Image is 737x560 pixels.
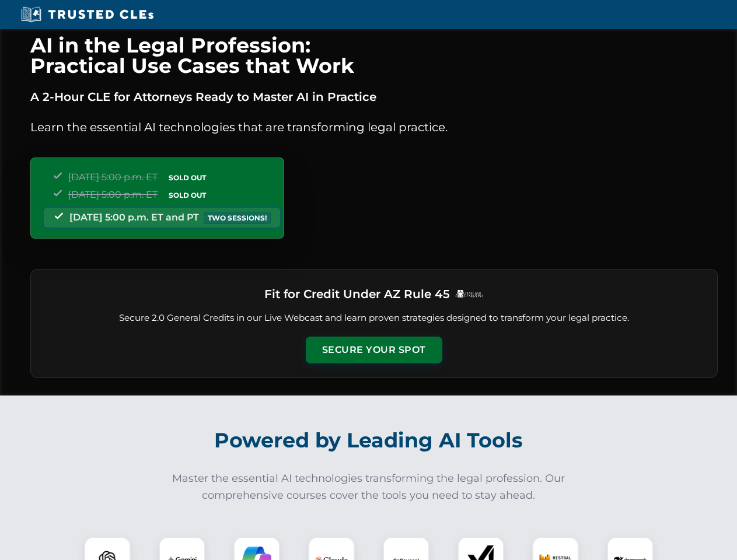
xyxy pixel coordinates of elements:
[18,6,157,23] img: Trusted CLEs
[165,171,210,184] span: SOLD OUT
[30,87,718,106] p: A 2-Hour CLE for Attorneys Ready to Master AI in Practice
[306,337,442,363] button: Secure Your Spot
[68,171,158,183] span: [DATE] 5:00 p.m. ET
[165,470,573,504] p: Master the essential AI technologies transforming the legal profession. Our comprehensive courses...
[30,118,718,136] p: Learn the essential AI technologies that are transforming legal practice.
[46,420,692,461] h2: Powered by Leading AI Tools
[30,35,718,76] h1: AI in the Legal Profession: Practical Use Cases that Work
[264,283,450,304] h3: Fit for Credit Under AZ Rule 45
[68,189,158,200] span: [DATE] 5:00 p.m. ET
[455,289,484,298] img: Logo
[45,311,703,325] p: Secure 2.0 General Credits in our Live Webcast and learn proven strategies designed to transform ...
[165,189,210,201] span: SOLD OUT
